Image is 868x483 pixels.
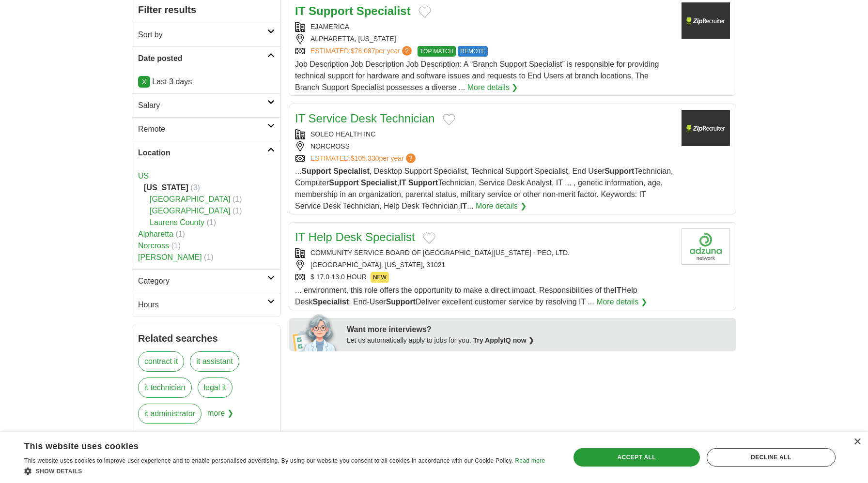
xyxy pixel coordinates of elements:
[418,6,431,18] button: Add to favorite jobs
[351,47,375,55] span: $78,087
[206,218,216,226] span: (1)
[138,147,267,159] h2: Location
[443,114,455,125] button: Add to favorite jobs
[138,351,184,372] a: contract it
[604,167,634,175] strong: Support
[309,4,353,17] strong: Support
[406,153,416,163] span: ?
[473,336,534,344] a: Try ApplyIQ now ❯
[682,228,730,265] img: Company logo
[232,195,242,203] span: (1)
[295,22,674,32] div: EJAMERICA
[295,167,673,210] span: ... , Desktop Support Specialist, Technical Support Specialist, End User Technician, Computer , T...
[707,448,836,467] div: Decline all
[347,335,730,346] div: Let us automatically apply to jobs for you.
[295,60,659,91] span: Job Description Job Description Job Description: A “Branch Support Specialist” is responsible for...
[301,167,331,175] strong: Support
[138,100,267,111] h2: Salary
[175,230,185,238] span: (1)
[132,293,280,317] a: Hours
[476,200,527,212] a: More details ❯
[386,298,416,306] strong: Support
[150,218,204,226] a: Laurens County
[295,272,674,283] div: $ 17.0-13.0 HOUR
[138,377,192,398] a: it technician
[24,457,513,464] span: This website uses cookies to improve user experience and to enable personalised advertising. By u...
[399,179,406,187] strong: IT
[232,207,242,215] span: (1)
[132,23,280,46] a: Sort by
[295,141,674,151] div: NORCROSS
[207,404,233,430] span: more ❯
[460,202,467,210] strong: IT
[190,351,239,372] a: it assistant
[310,46,414,57] a: ESTIMATED:$78,087per year?
[138,331,275,346] h2: Related searches
[458,46,487,57] span: REMOTE
[515,457,545,464] a: Read more, opens a new window
[682,110,730,146] img: Company logo
[132,269,280,293] a: Category
[138,253,202,261] a: [PERSON_NAME]
[371,272,389,283] span: NEW
[573,448,700,467] div: Accept all
[596,296,647,308] a: More details ❯
[295,248,674,258] div: COMMUNITY SERVICE BOARD OF [GEOGRAPHIC_DATA][US_STATE] - PEO, LTD.
[204,253,214,261] span: (1)
[138,299,267,311] h2: Hours
[329,179,358,187] strong: Support
[351,154,379,162] span: $105,330
[150,195,231,203] a: [GEOGRAPHIC_DATA]
[467,82,518,93] a: More details ❯
[853,438,861,446] div: Close
[295,230,415,243] a: IT Help Desk Specialist
[24,466,545,476] div: Show details
[295,4,305,17] strong: IT
[138,275,267,287] h2: Category
[150,207,231,215] a: [GEOGRAPHIC_DATA]
[295,286,637,306] span: ... environment, this role offers the opportunity to make a direct impact. Responsibilities of th...
[138,230,173,238] a: Alpharetta
[295,260,674,270] div: [GEOGRAPHIC_DATA], [US_STATE], 31021
[24,438,521,452] div: This website uses cookies
[132,93,280,117] a: Salary
[295,112,435,125] a: IT Service Desk Technician
[138,76,275,88] p: Last 3 days
[310,153,418,164] a: ESTIMATED:$105,330per year?
[295,4,411,17] a: IT Support Specialist
[132,46,280,70] a: Date posted
[347,324,730,335] div: Want more interviews?
[333,167,370,175] strong: Specialist
[295,129,674,139] div: SOLEO HEALTH INC
[138,404,201,424] a: it administrator
[408,179,438,187] strong: Support
[132,141,280,165] a: Location
[198,377,232,398] a: legal it
[36,468,82,475] span: Show details
[615,286,621,294] strong: IT
[423,232,435,244] button: Add to favorite jobs
[171,241,181,250] span: (1)
[418,46,456,57] span: TOP MATCH
[144,183,188,192] strong: [US_STATE]
[138,29,267,41] h2: Sort by
[190,183,200,192] span: (3)
[293,313,340,351] img: apply-iq-scientist.png
[356,4,411,17] strong: Specialist
[312,298,349,306] strong: Specialist
[402,46,412,56] span: ?
[361,179,397,187] strong: Specialist
[132,117,280,141] a: Remote
[295,34,674,44] div: ALPHARETTA, [US_STATE]
[138,76,150,88] a: X
[138,123,267,135] h2: Remote
[138,241,169,250] a: Norcross
[138,53,267,64] h2: Date posted
[138,172,149,180] a: US
[682,2,730,39] img: Company logo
